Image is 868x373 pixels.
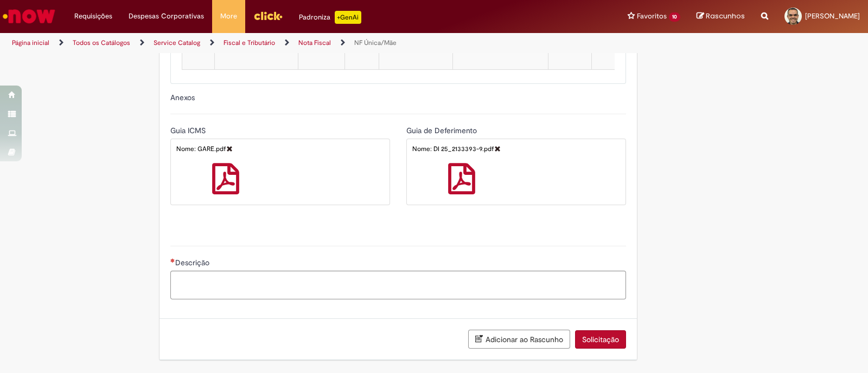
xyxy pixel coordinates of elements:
a: Service Catalog [154,38,200,47]
span: Guia ICMS [170,126,208,135]
a: Delete [494,145,501,152]
button: Adicionar ao Rascunho [468,330,570,349]
span: Descrição [175,258,212,267]
p: +GenAi [335,11,361,24]
label: Anexos [170,93,195,102]
span: [PERSON_NAME] [805,11,860,21]
a: Rascunhos [697,11,745,22]
button: Solicitação [575,330,626,349]
a: NF Única/Mãe [354,38,397,47]
span: 10 [669,12,680,22]
span: Requisições [74,11,112,22]
a: Todos os Catálogos [73,38,130,47]
span: More [220,11,237,22]
div: Padroniza [299,11,361,24]
a: Delete [226,145,233,152]
span: Necessários [170,258,175,263]
a: Fiscal e Tributário [224,38,275,47]
span: Rascunhos [706,11,745,21]
span: Guia de Deferimento [406,126,479,135]
a: Página inicial [12,38,49,47]
img: click_logo_yellow_360x200.png [253,8,283,24]
span: Favoritos [637,11,667,22]
div: Nome: DI 25_2133393-9.pdf [410,145,623,158]
img: ServiceNow [1,5,57,27]
div: Nome: GARE.pdf [174,145,387,158]
span: Despesas Corporativas [129,11,204,22]
a: Nota Fiscal [298,38,331,47]
textarea: Descrição [170,271,626,300]
ul: Trilhas de página [8,33,571,53]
